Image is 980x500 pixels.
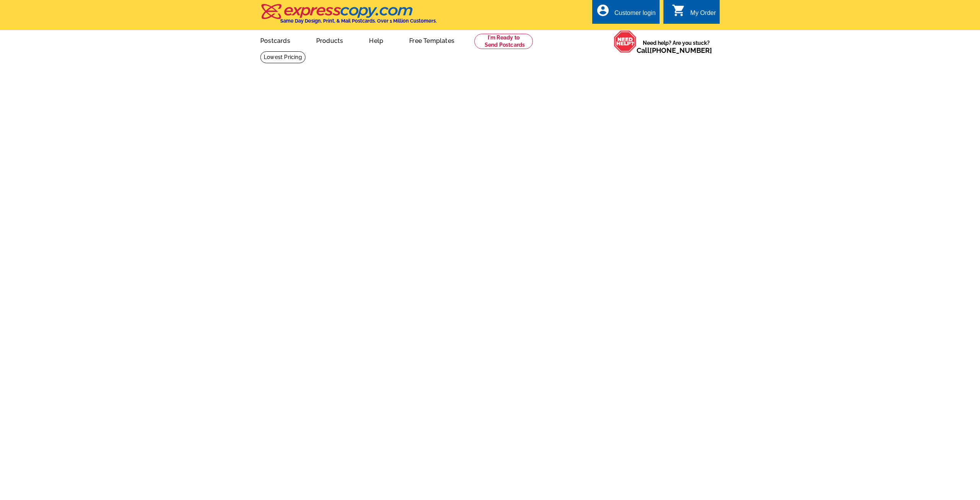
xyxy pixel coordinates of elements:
[596,8,656,18] a: account_circle Customer login
[596,3,610,17] i: account_circle
[690,10,716,20] div: My Order
[672,3,686,17] i: shopping_cart
[248,31,302,49] a: Postcards
[614,30,637,53] img: help
[304,31,356,49] a: Products
[614,10,656,20] div: Customer login
[637,46,712,54] span: Call
[672,8,716,18] a: shopping_cart My Order
[357,31,395,49] a: Help
[260,9,437,24] a: Same Day Design, Print, & Mail Postcards. Over 1 Million Customers.
[280,18,437,24] h4: Same Day Design, Print, & Mail Postcards. Over 1 Million Customers.
[397,31,467,49] a: Free Templates
[650,46,712,54] a: [PHONE_NUMBER]
[637,39,716,54] span: Need help? Are you stuck?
